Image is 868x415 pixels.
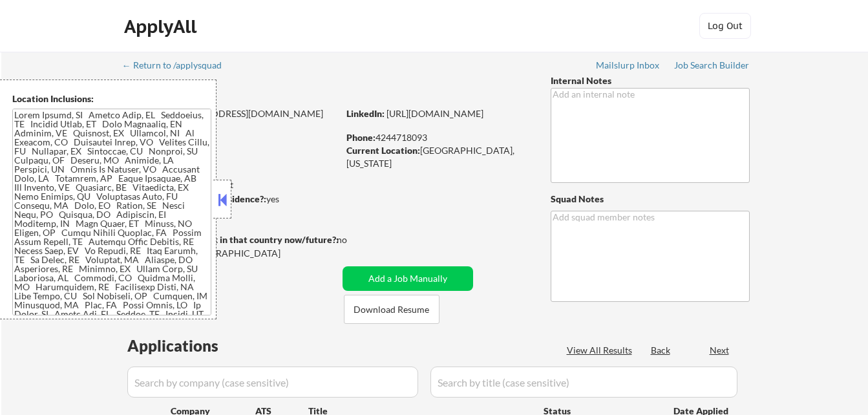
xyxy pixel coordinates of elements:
a: Job Search Builder [674,60,750,73]
a: Mailslurp Inbox [596,60,661,73]
strong: LinkedIn: [346,108,385,119]
div: Back [651,344,672,357]
div: Job Search Builder [674,61,750,70]
div: ApplyAll [124,16,200,37]
div: no [337,233,374,246]
a: [URL][DOMAIN_NAME] [386,108,483,119]
div: [PERSON_NAME] [123,84,389,100]
strong: Current Location: [346,145,420,156]
input: Search by title (case sensitive) [430,367,737,398]
div: 4244718093 [346,131,529,144]
div: Next [710,344,730,357]
div: View All Results [567,344,636,357]
div: Yes, I am a US [DEMOGRAPHIC_DATA] [123,247,342,260]
div: [GEOGRAPHIC_DATA], [US_STATE] [346,144,529,169]
a: ← Return to /applysquad [122,60,234,73]
button: Log Out [699,13,751,39]
button: Add a Job Manually [343,266,473,291]
strong: Phone: [346,132,376,143]
input: Search by company (case sensitive) [127,367,418,398]
div: Internal Notes [551,74,750,87]
div: Location Inclusions: [12,92,211,105]
div: Mailslurp Inbox [596,61,661,70]
div: ← Return to /applysquad [122,61,234,70]
div: Squad Notes [551,193,750,206]
button: Download Resume [344,295,439,324]
div: Applications [127,338,255,354]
